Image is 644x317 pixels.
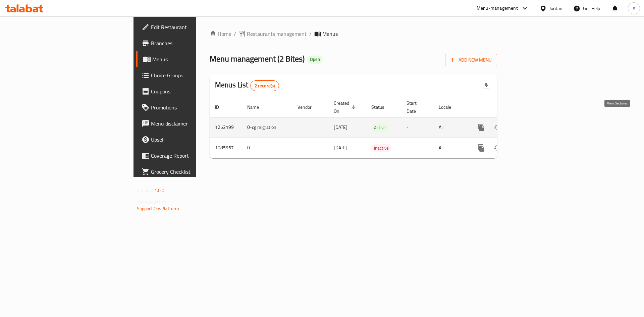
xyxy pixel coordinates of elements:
[151,87,236,95] span: Coupons
[247,30,307,38] span: Restaurants management
[136,132,241,148] a: Upsell
[334,143,347,152] span: [DATE]
[154,186,165,195] span: 1.0.0
[334,123,347,132] span: [DATE]
[251,83,279,89] span: 2 record(s)
[151,120,236,128] span: Menu disclaimer
[242,117,292,138] td: 0-cg migration
[136,115,241,132] a: Menu disclaimer
[137,204,179,213] a: Support.OpsPlatform
[407,99,425,115] span: Start Date
[433,138,468,158] td: All
[151,39,236,47] span: Branches
[371,124,388,132] span: Active
[309,30,312,38] li: /
[401,117,433,138] td: -
[298,103,320,111] span: Vendor
[242,138,292,158] td: 0
[215,80,279,91] h2: Menus List
[549,5,562,12] div: Jordan
[151,136,236,144] span: Upsell
[371,103,393,111] span: Status
[239,30,307,38] a: Restaurants management
[210,30,497,38] nav: breadcrumb
[136,83,241,99] a: Coupons
[151,23,236,31] span: Edit Restaurant
[137,197,168,206] span: Get support on:
[215,103,228,111] span: ID
[151,168,236,176] span: Grocery Checklist
[401,138,433,158] td: -
[151,152,236,160] span: Coverage Report
[445,54,497,66] button: Add New Menu
[307,57,323,62] span: Open
[136,35,241,51] a: Branches
[151,71,236,79] span: Choice Groups
[334,99,358,115] span: Created On
[136,19,241,35] a: Edit Restaurant
[136,99,241,115] a: Promotions
[136,67,241,83] a: Choice Groups
[322,30,338,38] span: Menus
[136,148,241,164] a: Coverage Report
[137,186,153,195] span: Version:
[633,5,635,12] span: A
[433,117,468,138] td: All
[468,97,543,117] th: Actions
[151,103,236,111] span: Promotions
[250,80,279,91] div: Total records count
[152,55,236,63] span: Menus
[307,56,323,64] div: Open
[371,144,391,152] span: Inactive
[450,56,492,64] span: Add New Menu
[371,144,391,152] div: Inactive
[210,51,305,66] span: Menu management ( 2 Bites )
[477,4,518,12] div: Menu-management
[473,140,489,156] button: more
[478,78,494,94] div: Export file
[247,103,268,111] span: Name
[439,103,460,111] span: Locale
[136,164,241,180] a: Grocery Checklist
[489,140,505,156] button: Change Status
[136,51,241,67] a: Menus
[473,120,489,136] button: more
[210,97,543,158] table: enhanced table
